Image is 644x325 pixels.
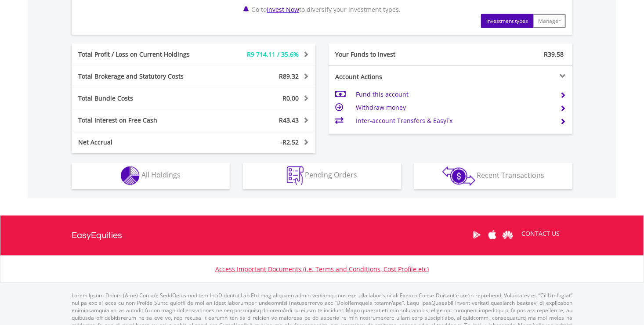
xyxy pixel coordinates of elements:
span: -R2.52 [280,138,299,146]
a: Access Important Documents (i.e. Terms and Conditions, Cost Profile etc) [215,265,429,273]
span: R89.32 [279,72,299,80]
td: Withdraw money [356,101,553,114]
div: Your Funds to Invest [329,50,451,59]
span: R39.58 [544,50,564,58]
a: Apple [485,221,500,249]
button: Recent Transactions [414,163,572,189]
div: Net Accrual [72,138,214,147]
button: Investment types [481,14,533,28]
button: Pending Orders [243,163,401,189]
div: Total Brokerage and Statutory Costs [72,72,214,81]
a: Invest Now [267,5,299,14]
div: Total Profit / Loss on Current Holdings [72,50,214,59]
button: All Holdings [72,163,230,189]
img: holdings-wht.png [121,166,140,185]
a: CONTACT US [515,221,566,246]
td: Inter-account Transfers & EasyFx [356,114,553,127]
a: Google Play [469,221,485,249]
div: Account Actions [329,72,451,81]
div: Total Bundle Costs [72,94,214,103]
div: Total Interest on Free Cash [72,116,214,125]
td: Fund this account [356,88,553,101]
button: Manager [533,14,566,28]
span: R9 714.11 / 35.6% [247,50,299,58]
img: transactions-zar-wht.png [442,166,475,186]
span: R43.43 [279,116,299,124]
span: R0.00 [282,94,299,102]
span: Pending Orders [305,170,358,180]
span: Recent Transactions [477,170,545,180]
span: All Holdings [141,170,181,180]
a: EasyEquities [72,216,122,255]
img: pending_instructions-wht.png [287,166,304,185]
a: Huawei [500,221,515,249]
